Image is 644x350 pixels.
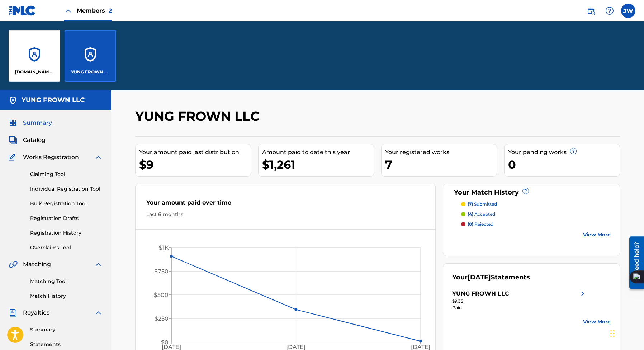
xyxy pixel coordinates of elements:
span: ? [523,188,529,194]
a: AccountsYUNG FROWN LLC [65,30,116,82]
div: Your registered works [385,148,497,157]
img: expand [94,308,103,317]
div: $1,261 [262,157,374,173]
a: Overclaims Tool [30,244,103,251]
a: Bulk Registration Tool [30,200,103,207]
div: Drag [610,323,615,344]
a: (4) accepted [461,211,611,217]
div: Last 6 months [146,211,425,218]
a: SummarySummary [9,119,52,127]
p: accepted [468,211,495,217]
tspan: $500 [154,292,169,298]
span: (4) [468,211,473,217]
a: (0) rejected [461,221,611,227]
img: MLC Logo [9,5,36,16]
tspan: $250 [155,315,169,322]
span: Matching [23,260,51,269]
a: Match History [30,292,103,300]
img: Matching [9,260,18,269]
iframe: Chat Widget [608,316,644,350]
a: Statements [30,341,103,348]
a: Accounts[DOMAIN_NAME][GEOGRAPHIC_DATA] [9,30,60,82]
img: Catalog [9,136,17,144]
div: Amount paid to date this year [262,148,374,157]
span: [DATE] [468,273,491,281]
span: Catalog [23,136,46,144]
a: Registration History [30,229,103,237]
span: Summary [23,119,52,127]
h2: YUNG FROWN LLC [135,108,263,124]
div: Paid [452,305,587,311]
div: Your amount paid last distribution [139,148,251,157]
p: YUNG FROWN LLC [71,69,110,75]
p: submitted [468,201,497,207]
div: 0 [508,157,620,173]
span: Works Registration [23,153,79,162]
tspan: $750 [154,268,169,275]
div: Your Statements [452,273,530,282]
img: Close [64,6,72,15]
a: YUNG FROWN LLCright chevron icon$9.35Paid [452,289,587,311]
div: YUNG FROWN LLC [452,289,509,298]
img: Works Registration [9,153,18,162]
a: Summary [30,326,103,334]
div: Your amount paid over time [146,198,425,211]
a: (7) submitted [461,201,611,207]
img: help [605,6,614,15]
a: Individual Registration Tool [30,185,103,193]
span: ? [570,148,576,154]
div: $9.35 [452,298,587,305]
img: Accounts [9,96,17,105]
a: Registration Drafts [30,215,103,222]
div: User Menu [621,4,635,18]
iframe: Resource Center [624,234,644,291]
span: Royalties [23,308,49,317]
div: 7 [385,157,497,173]
div: $9 [139,157,251,173]
span: (7) [468,201,473,207]
span: (0) [468,221,473,227]
p: rejected [468,221,493,227]
a: Claiming Tool [30,171,103,178]
a: CatalogCatalog [9,136,46,144]
img: expand [94,153,103,162]
tspan: $1K [159,244,169,251]
div: Your pending works [508,148,620,157]
a: View More [583,318,611,326]
a: View More [583,231,611,239]
img: Summary [9,119,17,127]
div: Help [602,4,617,18]
div: Your Match History [452,188,611,197]
a: Public Search [584,4,598,18]
span: 2 [109,7,112,14]
img: expand [94,260,103,269]
tspan: $0 [161,339,169,346]
img: Royalties [9,308,17,317]
img: right chevron icon [578,289,587,298]
a: Matching Tool [30,278,103,285]
img: search [587,6,595,15]
span: Members [77,6,112,15]
p: WISER.NYC [15,69,54,75]
h5: YUNG FROWN LLC [22,96,85,104]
